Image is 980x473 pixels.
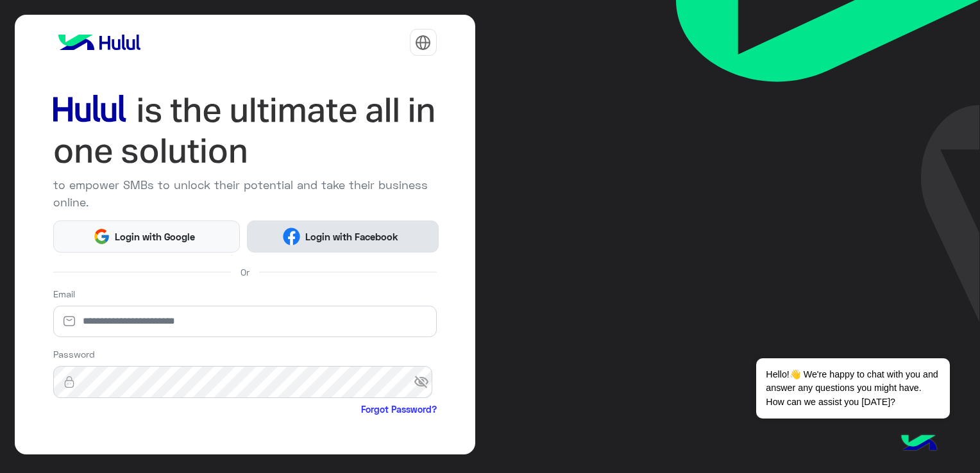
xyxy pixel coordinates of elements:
p: to empower SMBs to unlock their potential and take their business online. [53,176,437,211]
span: visibility_off [414,370,437,394]
span: Login with Facebook [300,229,403,244]
label: Email [53,287,75,301]
span: Or [241,265,249,279]
img: Facebook [283,228,300,245]
img: hululLoginTitle_EN.svg [53,90,437,172]
img: lock [53,376,85,388]
img: logo [53,29,146,55]
a: Forgot Password? [361,402,437,416]
img: tab [415,35,431,51]
img: Google [93,228,110,245]
img: hulul-logo.png [897,422,942,467]
span: Hello!👋 We're happy to chat with you and answer any questions you might have. How can we assist y... [756,358,949,419]
iframe: reCAPTCHA [53,419,248,469]
img: email [53,315,85,328]
button: Login with Google [53,220,241,253]
label: Password [53,347,95,361]
button: Login with Facebook [247,220,439,253]
span: Login with Google [110,229,200,244]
